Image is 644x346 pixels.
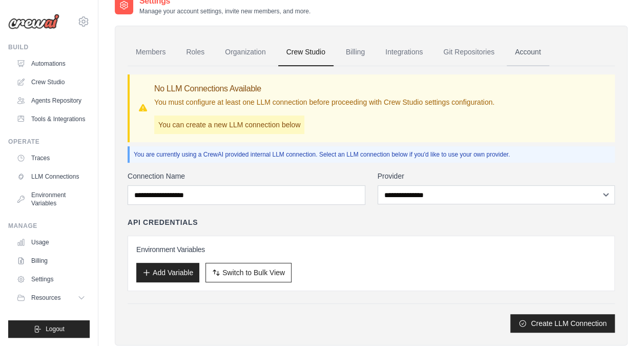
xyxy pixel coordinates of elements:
a: Integrations [377,39,431,66]
div: Operate [8,138,90,146]
p: You are currently using a CrewAI provided internal LLM connection. Select an LLM connection below... [134,150,611,159]
a: Traces [12,150,90,166]
h3: No LLM Connections Available [154,83,494,95]
label: Provider [378,171,615,181]
iframe: Chat Widget [593,297,644,346]
h3: Environment Variables [136,244,606,255]
a: Git Repositories [435,39,503,66]
img: Logo [8,14,59,29]
span: Switch to Bulk View [222,267,285,278]
h4: API Credentials [128,217,198,227]
a: Usage [12,234,90,251]
span: Logout [46,325,65,333]
button: Switch to Bulk View [205,263,292,282]
a: Settings [12,271,90,287]
a: Roles [178,39,213,66]
button: Add Variable [136,263,199,282]
p: Manage your account settings, invite new members, and more. [139,7,310,15]
a: LLM Connections [12,168,90,185]
a: Organization [217,39,274,66]
a: Agents Repository [12,92,90,109]
a: Environment Variables [12,187,90,212]
a: Account [507,39,549,66]
a: Tools & Integrations [12,111,90,127]
button: Resources [12,290,90,306]
a: Members [128,39,174,66]
p: You must configure at least one LLM connection before proceeding with Crew Studio settings config... [154,97,494,107]
a: Crew Studio [12,74,90,90]
div: Build [8,43,90,51]
a: Automations [12,55,90,72]
button: Logout [8,320,90,338]
a: Billing [12,253,90,269]
a: Billing [338,39,373,66]
button: Create LLM Connection [510,314,615,333]
p: You can create a new LLM connection below [154,116,304,134]
div: Manage [8,222,90,230]
span: Resources [31,294,60,302]
label: Connection Name [128,171,365,181]
a: Crew Studio [278,39,334,66]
